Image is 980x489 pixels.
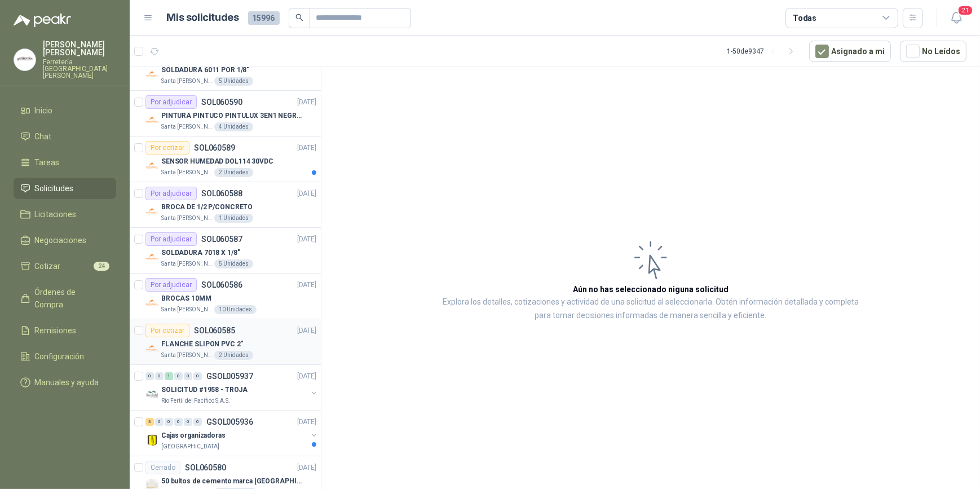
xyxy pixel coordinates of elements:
[161,111,302,121] p: PINTURA PINTUCO PINTULUX 3EN1 NEGRO X G
[145,433,159,447] img: Company Logo
[14,346,116,367] a: Configuración
[14,14,71,27] img: Logo peakr
[14,178,116,199] a: Solicitudes
[35,156,60,169] span: Tareas
[297,234,316,245] p: [DATE]
[14,320,116,341] a: Remisiones
[297,325,316,336] p: [DATE]
[165,372,173,380] div: 1
[145,159,159,173] img: Company Logo
[161,122,212,131] p: Santa [PERSON_NAME]
[201,235,242,243] p: SOL060587
[94,262,109,271] span: 24
[145,113,159,127] img: Company Logo
[35,286,105,311] span: Órdenes de Compra
[35,182,74,195] span: Solicitudes
[185,464,226,472] p: SOL060580
[214,214,253,223] div: 1 Unidades
[161,305,212,314] p: Santa [PERSON_NAME]
[161,430,226,441] p: Cajas organizadoras
[145,205,159,218] img: Company Logo
[14,255,116,277] a: Cotizar24
[161,476,302,487] p: 50 bultos de cemento marca [GEOGRAPHIC_DATA][PERSON_NAME]
[201,281,242,289] p: SOL060586
[43,59,116,79] p: Ferretería [GEOGRAPHIC_DATA][PERSON_NAME]
[145,461,180,474] div: Cerrado
[155,418,164,426] div: 0
[35,104,53,117] span: Inicio
[161,397,230,406] p: Rio Fertil del Pacífico S.A.S.
[297,462,316,473] p: [DATE]
[161,442,219,451] p: [GEOGRAPHIC_DATA]
[145,296,159,310] img: Company Logo
[145,187,197,200] div: Por adjudicar
[145,415,319,451] a: 3 0 0 0 0 0 GSOL005936[DATE] Company LogoCajas organizadoras[GEOGRAPHIC_DATA]
[35,260,61,272] span: Cotizar
[145,369,319,406] a: 0 0 1 0 0 0 GSOL005937[DATE] Company LogoSOLICITUD #1958 - TROJARio Fertil del Pacífico S.A.S.
[214,351,253,360] div: 2 Unidades
[35,234,87,246] span: Negociaciones
[161,214,212,223] p: Santa [PERSON_NAME]
[161,259,212,268] p: Santa [PERSON_NAME]
[809,41,891,62] button: Asignado a mi
[43,41,116,56] p: [PERSON_NAME] [PERSON_NAME]
[297,280,316,290] p: [DATE]
[145,250,159,264] img: Company Logo
[145,232,197,246] div: Por adjudicar
[214,168,253,177] div: 2 Unidades
[14,372,116,393] a: Manuales y ayuda
[14,152,116,173] a: Tareas
[145,418,154,426] div: 3
[161,65,249,76] p: SOLDADURA 6011 POR 1/8"
[14,281,116,315] a: Órdenes de Compra
[946,8,966,28] button: 21
[900,41,966,62] button: No Leídos
[214,122,253,131] div: 4 Unidades
[145,387,159,401] img: Company Logo
[206,418,253,426] p: GSOL005936
[161,385,248,395] p: SOLICITUD #1958 - TROJA
[194,327,235,334] p: SOL060585
[161,339,243,350] p: FLANCHE SLIPON PVC 2"
[145,278,197,292] div: Por adjudicar
[206,372,253,380] p: GSOL005937
[184,418,192,426] div: 0
[145,324,189,337] div: Por cotizar
[155,372,164,380] div: 0
[130,182,321,228] a: Por adjudicarSOL060588[DATE] Company LogoBROCA DE 1/2 P/CONCRETOSanta [PERSON_NAME]1 Unidades
[130,274,321,319] a: Por adjudicarSOL060586[DATE] Company LogoBROCAS 10MMSanta [PERSON_NAME]10 Unidades
[35,350,85,363] span: Configuración
[161,202,253,213] p: BROCA DE 1/2 P/CONCRETO
[14,204,116,225] a: Licitaciones
[193,418,202,426] div: 0
[130,319,321,365] a: Por cotizarSOL060585[DATE] Company LogoFLANCHE SLIPON PVC 2"Santa [PERSON_NAME]2 Unidades
[14,230,116,251] a: Negociaciones
[161,248,240,258] p: SOLDADURA 7018 X 1/8"
[214,77,253,86] div: 5 Unidades
[297,371,316,382] p: [DATE]
[194,144,235,152] p: SOL060589
[184,372,192,380] div: 0
[35,324,77,337] span: Remisiones
[130,91,321,136] a: Por adjudicarSOL060590[DATE] Company LogoPINTURA PINTUCO PINTULUX 3EN1 NEGRO X GSanta [PERSON_NAM...
[130,136,321,182] a: Por cotizarSOL060589[DATE] Company LogoSENSOR HUMEDAD DOL114 30VDCSanta [PERSON_NAME]2 Unidades
[35,376,99,389] span: Manuales y ayuda
[201,190,242,197] p: SOL060588
[161,293,211,304] p: BROCAS 10MM
[161,77,212,86] p: Santa [PERSON_NAME]
[573,283,729,296] h3: Aún no has seleccionado niguna solicitud
[295,14,303,21] span: search
[14,126,116,147] a: Chat
[297,188,316,199] p: [DATE]
[35,208,77,221] span: Licitaciones
[248,11,280,25] span: 15996
[145,68,159,81] img: Company Logo
[14,100,116,121] a: Inicio
[161,351,212,360] p: Santa [PERSON_NAME]
[297,143,316,153] p: [DATE]
[14,49,36,71] img: Company Logo
[174,418,183,426] div: 0
[434,296,867,323] p: Explora los detalles, cotizaciones y actividad de una solicitud al seleccionarla. Obtén informaci...
[165,418,173,426] div: 0
[214,305,257,314] div: 10 Unidades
